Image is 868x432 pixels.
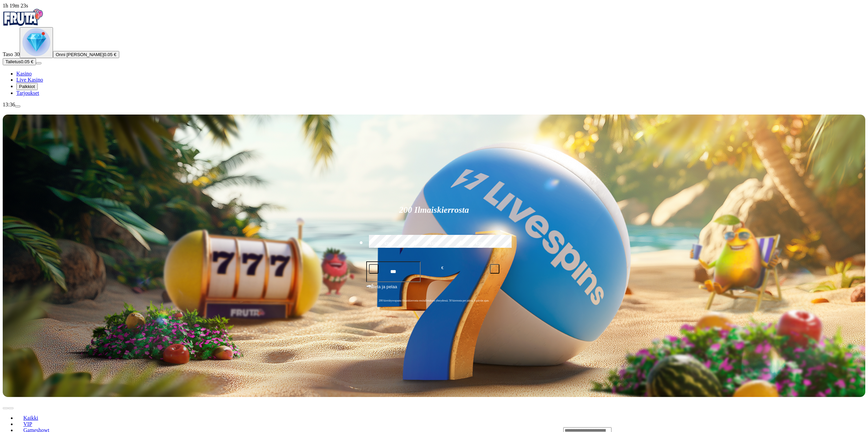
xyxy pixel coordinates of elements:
span: VIP [21,421,35,427]
label: €50 [367,234,409,254]
span: € [441,265,443,271]
span: 0.05 € [21,59,33,64]
button: Onni [PERSON_NAME]0.05 € [53,51,119,58]
span: 0.05 € [104,52,116,57]
span: user session time [3,3,28,8]
label: €250 [460,234,501,254]
button: plus icon [490,264,499,274]
img: level unlocked [22,28,50,56]
span: Talletus [5,59,21,64]
a: VIP [16,419,39,429]
a: Tarjoukset [16,90,39,96]
button: menu [36,62,41,64]
a: Live Kasino [16,77,43,83]
button: Palkkiot [16,83,38,90]
button: Talletusplus icon0.05 € [3,58,36,65]
a: Fruta [3,21,43,27]
span: € [372,283,374,287]
nav: Primary [3,9,865,96]
button: prev slide [3,407,8,409]
button: minus icon [369,264,378,274]
span: Palkkiot [19,84,35,89]
button: level unlocked [20,27,53,58]
a: Kasino [16,71,32,76]
button: Talleta ja pelaa [366,283,502,296]
nav: Main menu [3,71,865,96]
a: Kaikki [16,413,45,423]
span: Taso 30 [3,51,20,57]
button: menu [15,105,20,107]
span: Talleta ja pelaa [368,283,397,296]
label: €150 [413,234,455,254]
span: Onni [PERSON_NAME] [56,52,104,57]
span: 13:36 [3,102,15,107]
button: next slide [8,407,14,409]
img: Fruta [3,9,43,26]
span: Kaikki [21,415,41,421]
